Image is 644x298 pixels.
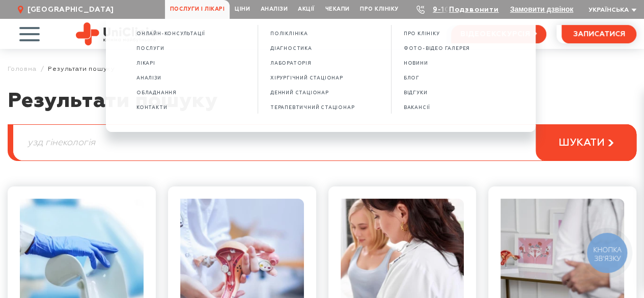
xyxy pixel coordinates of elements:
span: Лікарі [136,61,155,66]
a: ФОТО-ВІДЕО ГАЛЕРЕЯ [404,44,470,53]
span: [GEOGRAPHIC_DATA] [27,5,114,14]
a: Терапевтичний стаціонар [270,103,354,112]
a: ВІДГУКИ [404,89,428,97]
a: Послуги [136,44,164,53]
span: БЛОГ [404,75,419,81]
span: Українська [589,7,629,13]
a: Лабораторія [270,59,312,68]
span: ВАКАНСІЇ [404,105,430,111]
button: Українська [586,7,636,14]
span: шукати [558,137,605,149]
button: шукати [536,124,636,161]
a: Поліклініка [270,30,308,38]
a: Аналізи [136,74,161,83]
span: Поліклініка [270,31,308,37]
a: ВАКАНСІЇ [404,103,430,112]
span: Результати пошуку [48,65,115,73]
a: 9-103 [433,6,455,13]
span: Діагностика [270,46,312,51]
span: Хірургічний стаціонар [270,75,343,81]
span: Терапевтичний стаціонар [270,105,354,111]
span: Контакти [136,105,167,111]
a: Лікарі [136,59,155,68]
a: Подзвонити [449,6,499,13]
a: ПРО КЛІНІКУ [404,30,440,38]
span: НОВИНИ [404,61,428,66]
span: Послуги [136,46,164,51]
span: ВІДГУКИ [404,90,428,96]
button: Замовити дзвінок [510,5,573,13]
a: Контакти [136,103,167,112]
h1: Результати пошуку [8,89,636,124]
button: записатися [562,25,636,43]
a: Хірургічний стаціонар [270,74,343,83]
a: Денний стаціонар [270,89,329,97]
span: Oнлайн-консультації [136,31,205,37]
span: Денний стаціонар [270,90,329,96]
span: Аналізи [136,75,161,81]
a: Обладнання [136,89,177,97]
span: Обладнання [136,90,177,96]
a: Oнлайн-консультації [136,30,205,38]
span: КНОПКА ЗВ'ЯЗКУ [593,245,621,263]
a: Діагностика [270,44,312,53]
span: ПРО КЛІНІКУ [404,31,440,37]
a: Головна [8,65,37,73]
a: НОВИНИ [404,59,428,68]
span: Лабораторія [270,61,312,66]
img: Uniclinic [76,22,156,45]
a: БЛОГ [404,74,419,83]
span: записатися [573,31,625,38]
span: ФОТО-ВІДЕО ГАЛЕРЕЯ [404,46,470,51]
